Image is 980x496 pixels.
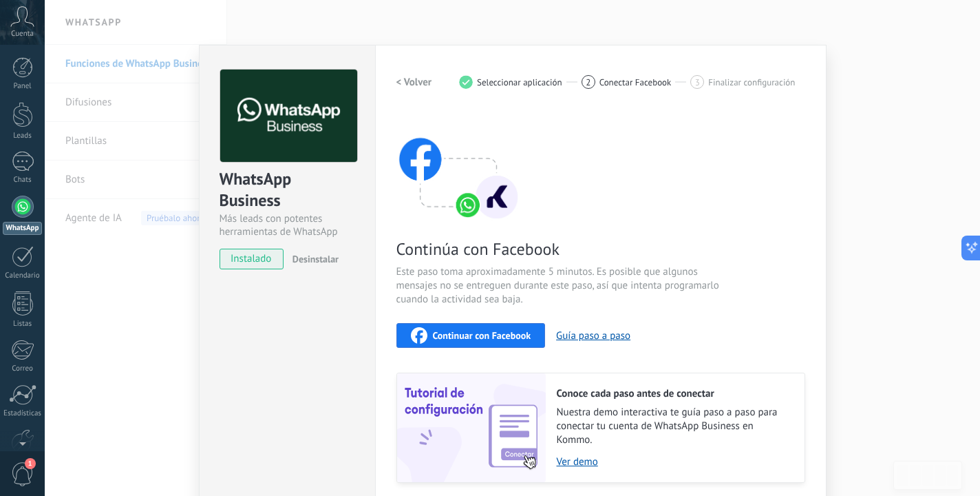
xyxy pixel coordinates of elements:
[287,249,339,269] button: Desinstalar
[220,168,355,212] div: WhatsApp Business
[11,30,34,39] span: Cuenta
[599,77,672,87] span: Conectar Facebook
[396,238,724,260] span: Continúa con Facebook
[292,253,339,265] span: Desinstalar
[557,455,791,468] a: Ver demo
[396,70,432,94] button: < Volver
[3,409,43,418] div: Estadísticas
[3,222,42,235] div: WhatsApp
[25,458,36,469] span: 1
[3,271,43,280] div: Calendario
[556,329,630,342] button: Guía paso a paso
[433,331,531,340] span: Continuar con Facebook
[557,406,791,447] span: Nuestra demo interactiva te guía paso a paso para conectar tu cuenta de WhatsApp Business en Kommo.
[708,77,795,87] span: Finalizar configuración
[3,82,43,91] div: Panel
[396,323,546,348] button: Continuar con Facebook
[3,364,43,373] div: Correo
[3,320,43,329] div: Listas
[220,70,357,163] img: logo_main.png
[396,111,520,221] img: connect with facebook
[3,176,43,185] div: Chats
[396,76,432,89] h2: < Volver
[3,132,43,141] div: Leads
[220,249,283,269] span: instalado
[220,212,355,238] div: Más leads con potentes herramientas de WhatsApp
[477,77,562,87] span: Seleccionar aplicación
[396,265,724,307] span: Este paso toma aproximadamente 5 minutos. Es posible que algunos mensajes no se entreguen durante...
[695,76,700,88] span: 3
[557,387,791,400] h2: Conoce cada paso antes de conectar
[586,76,590,88] span: 2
